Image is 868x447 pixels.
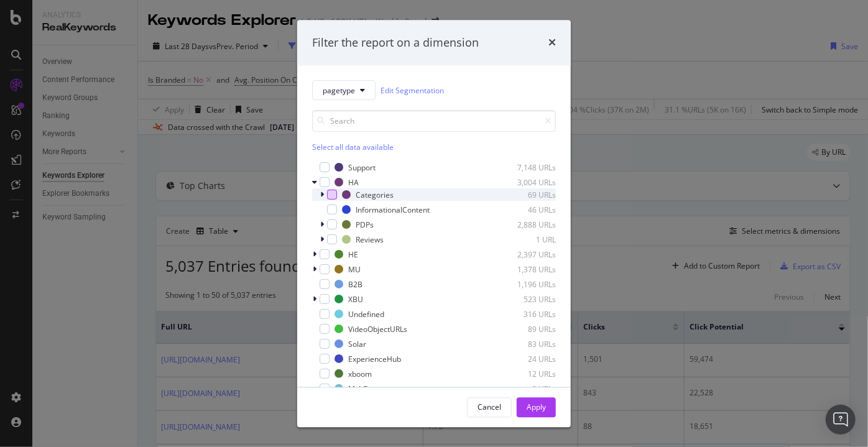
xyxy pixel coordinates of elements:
div: Solar [348,339,366,349]
div: InformationalContent [356,205,430,215]
div: PDPs [356,219,374,230]
span: pagetype [323,85,355,96]
div: times [548,35,556,51]
div: Cancel [478,402,501,412]
div: Apply [527,402,546,412]
div: 523 URLs [495,294,556,305]
div: MU [348,264,361,275]
div: 83 URLs [495,339,556,349]
div: Support [348,162,376,173]
div: HE [348,249,358,260]
div: Categories [356,190,394,200]
div: MyLG [348,384,368,394]
div: 2,397 URLs [495,249,556,260]
div: Filter the report on a dimension [312,35,479,51]
div: ExperienceHub [348,354,401,364]
div: xboom [348,369,372,379]
div: Select all data available [312,142,556,153]
div: 69 URLs [495,190,556,200]
div: Undefined [348,309,384,320]
a: Edit Segmentation [381,84,444,97]
div: XBU [348,294,363,305]
div: B2B [348,279,362,290]
button: pagetype [312,81,376,101]
div: VideoObjectURLs [348,324,407,334]
div: 1 URL [495,234,556,245]
button: Apply [517,397,556,417]
input: Search [312,111,556,132]
div: 12 URLs [495,369,556,379]
div: 1,378 URLs [495,264,556,275]
div: 316 URLs [495,309,556,320]
div: 7,148 URLs [495,162,556,173]
div: Open Intercom Messenger [826,405,856,435]
div: 2,888 URLs [495,219,556,230]
div: 46 URLs [495,205,556,215]
div: 9 URLs [495,384,556,394]
div: 24 URLs [495,354,556,364]
div: 89 URLs [495,324,556,334]
button: Cancel [467,397,512,417]
div: HA [348,177,359,188]
div: 1,196 URLs [495,279,556,290]
div: Reviews [356,234,384,245]
div: 3,004 URLs [495,177,556,188]
div: modal [297,20,571,427]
